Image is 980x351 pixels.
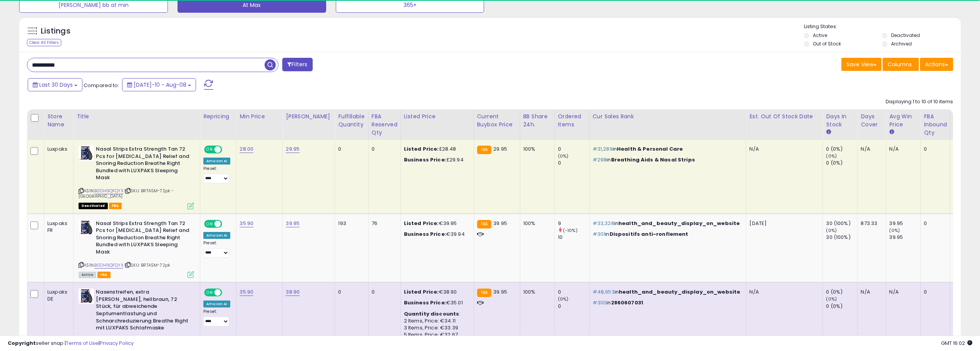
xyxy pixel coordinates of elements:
div: 0 [372,289,395,296]
b: Listed Price: [404,288,439,296]
img: 41NtG56+L9L._SL40_.jpg [79,289,94,304]
button: Filters [282,58,312,71]
span: #298 [593,156,607,163]
div: Preset: [203,240,230,258]
div: Listed Price [404,113,471,121]
div: 0 [338,146,362,153]
div: Ordered Items [558,113,586,129]
a: 28.00 [240,145,253,153]
span: 2025-09-8 16:02 GMT [941,339,972,347]
b: Nasenstreifen, extra [PERSON_NAME], hellbraun, 72 Stück, für abweichende Septumentlastung und Sch... [96,289,189,333]
div: Preset: [203,309,230,326]
div: 0 [558,303,589,310]
span: 29.95 [493,145,507,153]
div: FBA Reserved Qty [372,113,397,137]
small: (0%) [558,296,569,302]
span: FBA [109,203,122,209]
div: Title [77,113,197,121]
div: 0 [924,146,944,153]
small: (0%) [826,227,837,233]
div: 0 (0%) [826,289,857,296]
div: Store Name [47,113,70,129]
div: €39.94 [404,231,468,238]
a: 38.90 [286,288,300,296]
button: Actions [920,58,953,71]
span: Dispositifs anti-ronflement [610,230,689,238]
span: All listings currently available for purchase on Amazon [79,272,96,278]
div: 39.95 [889,234,920,241]
div: ASIN: [79,146,194,208]
img: 41NtG56+L9L._SL40_.jpg [79,146,94,161]
span: | SKU: BRTASM-72pk - [GEOGRAPHIC_DATA] [79,188,174,199]
div: : [404,311,468,317]
div: 0 (0%) [826,160,857,166]
p: in [593,231,740,238]
b: Nasal Strips Extra Strength Tan 72 Pcs for [MEDICAL_DATA] Relief and Snoring Reduction Breathe Ri... [96,146,189,183]
div: 0 (0%) [826,146,857,153]
span: 39.95 [493,220,507,227]
b: Business Price: [404,156,446,163]
span: [DATE]-10 - Aug-08 [134,81,186,89]
small: Days In Stock. [826,129,831,136]
div: Cur Sales Rank [593,113,743,121]
div: Est. Out Of Stock Date [749,113,819,121]
div: Repricing [203,113,233,121]
div: ASIN: [79,220,194,277]
span: ON [205,146,214,153]
div: 30 (100%) [826,220,857,227]
button: Last 30 Days [28,78,82,91]
div: Current Buybox Price [477,113,517,129]
span: ON [205,289,214,296]
b: Business Price: [404,230,446,238]
span: Compared to: [84,82,119,89]
div: €38.90 [404,289,468,296]
div: Luxpaks [47,146,67,153]
span: #48,953 [593,288,615,296]
div: 0 [924,289,944,296]
b: Business Price: [404,299,446,306]
span: #31,289 [593,145,613,153]
div: 0 [558,160,589,166]
a: B0DH9QFQYX [94,188,123,194]
span: #301 [593,230,605,238]
div: Luxpaks FR [47,220,67,234]
div: 873.33 [861,220,880,227]
p: Listing States: [804,23,961,30]
div: 76 [372,220,395,227]
div: 39.95 [889,220,920,227]
span: Health & Personal Care [617,145,683,153]
p: in [593,156,740,163]
div: Fulfillable Quantity [338,113,365,129]
a: B0DH9QFQYX [94,262,123,269]
span: | SKU: BRTASM-72pk [124,262,170,268]
div: seller snap | | [8,340,134,347]
div: €39.95 [404,220,468,227]
b: Nasal Strips Extra Strength Tan 72 Pcs for [MEDICAL_DATA] Relief and Snoring Reduction Breathe Ri... [96,220,189,258]
div: £29.94 [404,156,468,163]
div: 193 [338,220,362,227]
p: in [593,220,740,227]
p: [DATE] [749,220,817,227]
button: Save View [841,58,881,71]
div: Luxpaks DE [47,289,67,302]
div: 30 (100%) [826,234,857,241]
span: #300 [593,299,607,306]
div: 2 Items, Price: €34.11 [404,317,468,324]
div: Preset: [203,166,230,183]
a: 35.90 [240,288,253,296]
div: 100% [523,289,549,296]
div: 100% [523,220,549,227]
small: (0%) [558,153,569,159]
small: (0%) [826,296,837,302]
span: 2860607031 [611,299,643,306]
small: FBA [477,220,491,228]
a: 35.90 [240,220,253,227]
div: 9 [558,220,589,227]
div: Amazon AI [203,232,230,239]
b: Listed Price: [404,220,439,227]
small: FBA [477,146,491,154]
label: Archived [891,40,912,47]
span: ON [205,220,214,227]
small: (0%) [826,153,837,159]
span: OFF [221,146,233,153]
